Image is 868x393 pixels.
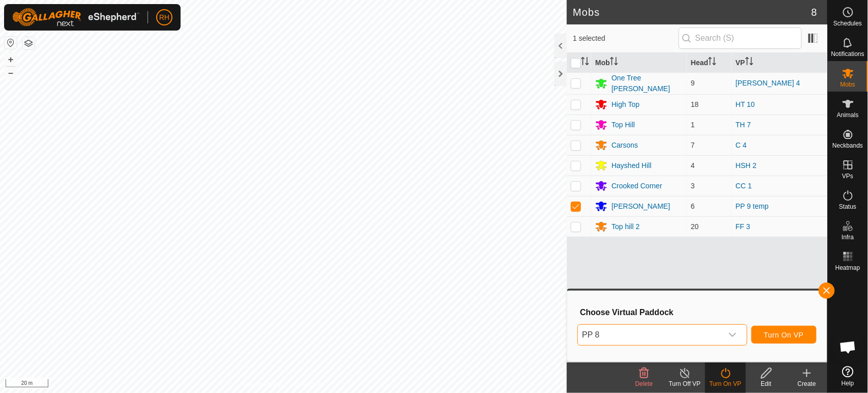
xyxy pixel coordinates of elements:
[12,8,139,26] img: Gallagher Logo
[746,379,787,388] div: Edit
[828,362,868,390] a: Help
[635,380,653,387] span: Delete
[736,79,800,87] a: [PERSON_NAME] 4
[708,59,716,67] p-sorticon: Activate to sort
[691,141,695,149] span: 7
[831,51,864,57] span: Notifications
[691,182,695,190] span: 3
[736,202,769,210] a: PP 9 temp
[812,5,817,20] span: 8
[732,53,827,73] th: VP
[691,121,695,129] span: 1
[736,100,755,108] a: HT 10
[687,53,732,73] th: Head
[842,380,854,386] span: Help
[591,53,687,73] th: Mob
[5,37,17,49] button: Reset Map
[764,331,804,339] span: Turn On VP
[580,307,817,317] h3: Choose Virtual Paddock
[745,59,754,67] p-sorticon: Activate to sort
[578,325,722,345] span: PP 8
[837,112,859,118] span: Animals
[691,161,695,170] span: 4
[787,379,827,388] div: Create
[705,379,746,388] div: Turn On VP
[612,221,640,232] div: Top hill 2
[736,141,747,149] a: C 4
[679,27,802,49] input: Search (S)
[612,140,638,151] div: Carsons
[736,121,751,129] a: TH 7
[691,100,699,108] span: 18
[722,325,743,345] div: dropdown trigger
[736,222,750,231] a: FF 3
[581,59,589,67] p-sorticon: Activate to sort
[841,81,855,88] span: Mobs
[751,326,817,344] button: Turn On VP
[573,6,812,18] h2: Mobs
[612,160,652,171] div: Hayshed Hill
[294,380,324,389] a: Contact Us
[612,120,635,130] div: Top Hill
[833,20,862,26] span: Schedules
[159,12,169,23] span: RH
[612,201,670,212] div: [PERSON_NAME]
[833,332,863,362] div: Open chat
[612,99,640,110] div: High Top
[573,33,678,44] span: 1 selected
[612,181,662,191] div: Crooked Corner
[5,67,17,79] button: –
[664,379,705,388] div: Turn Off VP
[5,53,17,66] button: +
[243,380,281,389] a: Privacy Policy
[842,234,854,240] span: Infra
[736,161,757,170] a: HSH 2
[832,143,863,149] span: Neckbands
[691,222,699,231] span: 20
[839,204,856,210] span: Status
[691,79,695,87] span: 9
[691,202,695,210] span: 6
[612,73,683,94] div: One Tree [PERSON_NAME]
[842,173,853,179] span: VPs
[835,265,860,271] span: Heatmap
[736,182,752,190] a: CC 1
[22,37,35,49] button: Map Layers
[610,59,618,67] p-sorticon: Activate to sort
